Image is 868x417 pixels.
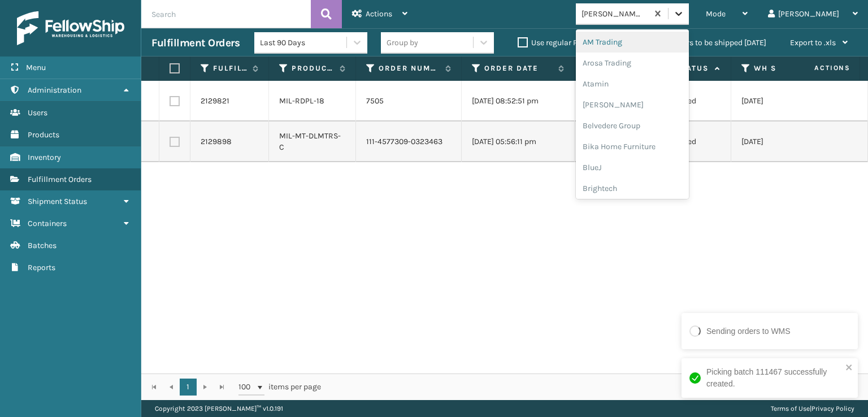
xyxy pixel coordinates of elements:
[238,379,321,396] span: items per page
[366,9,392,19] span: Actions
[279,96,324,106] a: MIL-RDPL-18
[575,81,654,121] td: UPS Ground
[576,73,689,94] div: Atamin
[845,363,853,373] button: close
[260,37,348,49] div: Last 90 Days
[731,121,844,162] td: [DATE]
[518,38,633,47] label: Use regular Palletizing mode
[462,81,575,121] td: [DATE] 08:52:51 pm
[28,153,61,162] span: Inventory
[754,63,822,73] label: WH Ship By Date
[28,175,92,184] span: Fulfillment Orders
[28,85,81,95] span: Administration
[279,131,341,152] a: MIL-MT-DLMTRS-C
[356,81,462,121] td: 7505
[576,136,689,157] div: Bika Home Furniture
[462,121,575,162] td: [DATE] 05:56:11 pm
[706,9,726,19] span: Mode
[706,366,842,390] div: Picking batch 111467 successfully created.
[576,53,689,73] div: Arosa Trading
[731,81,844,121] td: [DATE]
[337,381,856,393] div: 1 - 2 of 2 items
[387,37,418,49] div: Group by
[201,136,232,147] a: 2129898
[576,115,689,136] div: Belvedere Group
[26,63,46,72] span: Menu
[779,59,857,77] span: Actions
[379,63,440,73] label: Order Number
[576,94,689,115] div: [PERSON_NAME]
[576,178,689,199] div: Brightech
[28,263,55,272] span: Reports
[654,121,731,162] td: Assigned
[356,121,462,162] td: 111-4577309-0323463
[28,108,47,118] span: Users
[576,32,689,53] div: AM Trading
[790,38,836,47] span: Export to .xls
[180,379,197,396] a: 1
[28,219,67,228] span: Containers
[28,197,87,206] span: Shipment Status
[581,8,649,20] div: [PERSON_NAME] Brands
[17,11,124,45] img: logo
[706,325,791,337] div: Sending orders to WMS
[292,63,334,73] label: Product SKU
[28,130,59,140] span: Products
[155,400,283,417] p: Copyright 2023 [PERSON_NAME]™ v 1.0.191
[213,63,247,73] label: Fulfillment Order Id
[151,36,240,50] h3: Fulfillment Orders
[484,63,553,73] label: Order Date
[576,157,689,178] div: BlueJ
[676,63,709,73] label: Status
[201,95,229,107] a: 2129821
[28,241,57,250] span: Batches
[238,381,255,393] span: 100
[575,121,654,162] td: UPS Ground
[657,38,766,47] label: Orders to be shipped [DATE]
[654,81,731,121] td: Assigned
